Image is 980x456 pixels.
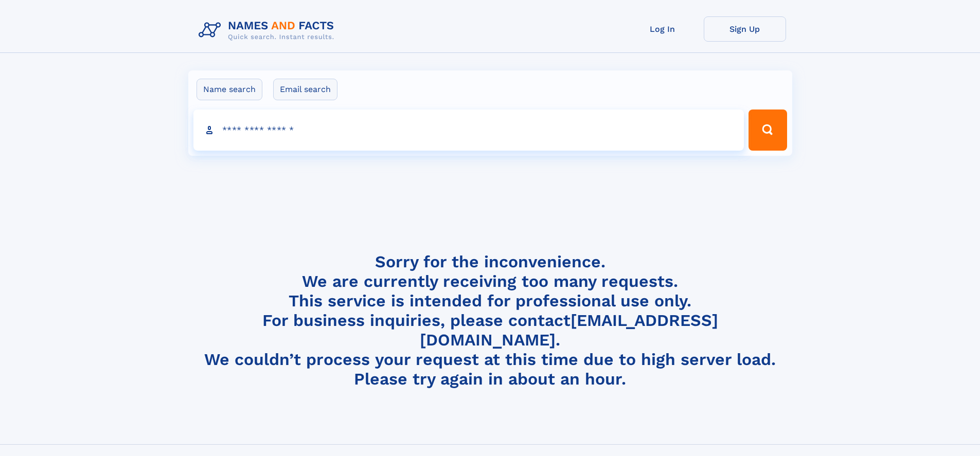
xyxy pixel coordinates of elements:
[273,79,337,100] label: Email search
[197,79,262,100] label: Name search
[621,16,704,42] a: Log In
[194,252,786,389] h4: Sorry for the inconvenience. We are currently receiving too many requests. This service is intend...
[194,16,343,44] img: Logo Names and Facts
[193,110,744,151] input: search input
[420,311,718,350] a: [EMAIL_ADDRESS][DOMAIN_NAME]
[749,110,787,151] button: Search Button
[704,16,786,42] a: Sign Up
